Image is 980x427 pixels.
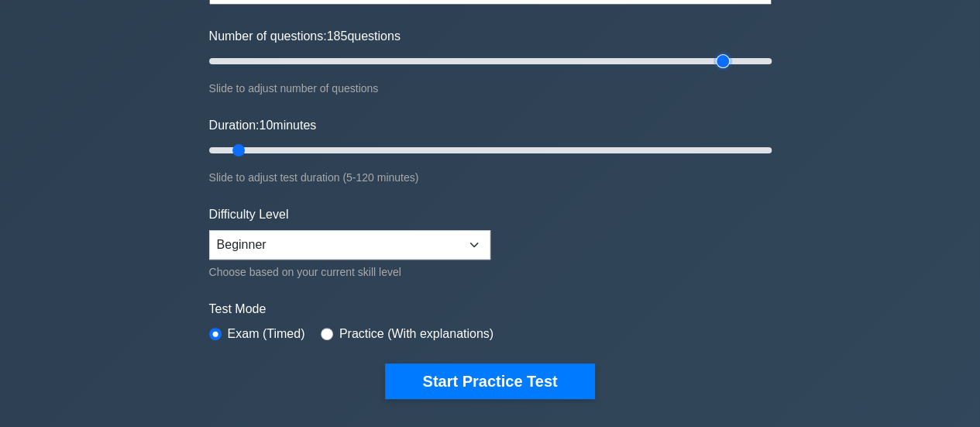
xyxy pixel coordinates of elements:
label: Duration: minutes [209,116,317,135]
div: Choose based on your current skill level [209,263,490,281]
label: Number of questions: questions [209,27,401,46]
span: 185 [327,29,348,43]
label: Exam (Timed) [228,325,305,343]
span: 10 [259,119,273,132]
button: Start Practice Test [385,363,594,399]
div: Slide to adjust number of questions [209,79,772,98]
div: Slide to adjust test duration (5-120 minutes) [209,168,772,187]
label: Practice (With explanations) [339,325,493,343]
label: Difficulty Level [209,205,289,224]
label: Test Mode [209,300,772,319]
